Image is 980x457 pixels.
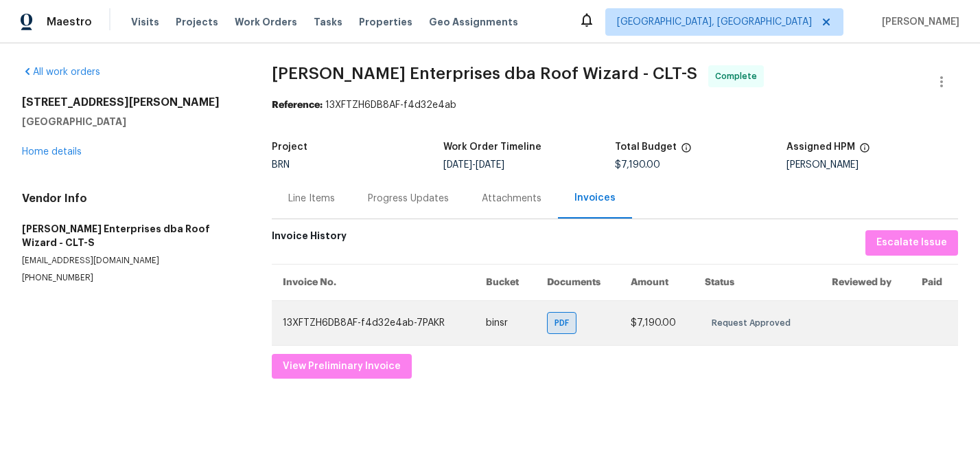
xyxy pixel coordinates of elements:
span: View Preliminary Invoice [283,358,401,375]
h5: Total Budget [615,142,677,152]
th: Status [694,264,821,300]
span: [DATE] [476,160,504,170]
span: [GEOGRAPHIC_DATA], [GEOGRAPHIC_DATA] [617,15,812,29]
h5: Project [272,142,307,152]
a: Home details [22,147,82,157]
th: Invoice No. [272,264,475,300]
h5: Assigned HPM [786,142,855,152]
h4: Vendor Info [22,192,239,205]
td: binsr [475,300,535,345]
span: Request Approved [712,316,796,330]
button: Escalate Issue [865,230,958,256]
span: Properties [359,15,412,29]
a: All work orders [22,67,100,77]
h2: [STREET_ADDRESS][PERSON_NAME] [22,96,239,109]
h5: [PERSON_NAME] Enterprises dba Roof Wizard - CLT-S [22,222,239,249]
div: Invoices [574,191,616,205]
th: Reviewed by [821,264,911,300]
span: [PERSON_NAME] [876,15,959,29]
span: [PERSON_NAME] Enterprises dba Roof Wizard - CLT-S [272,65,697,82]
span: $7,190.00 [615,160,660,170]
span: Visits [131,15,159,29]
div: PDF [547,312,576,334]
div: 13XFTZH6DB8AF-f4d32e4ab [272,98,958,112]
span: $7,190.00 [631,318,676,328]
span: [DATE] [443,160,472,170]
th: Bucket [475,264,535,300]
th: Paid [911,264,958,300]
h5: [GEOGRAPHIC_DATA] [22,115,239,129]
h5: Work Order Timeline [443,142,541,152]
span: The hpm assigned to this work order. [859,142,870,160]
span: PDF [555,316,574,330]
div: Line Items [288,192,335,205]
span: - [443,160,504,170]
h6: Invoice History [272,230,347,249]
button: View Preliminary Invoice [272,354,412,379]
span: Maestro [47,15,92,29]
span: The total cost of line items that have been proposed by Opendoor. This sum includes line items th... [681,142,692,160]
th: Documents [536,264,620,300]
span: Work Orders [235,15,297,29]
td: 13XFTZH6DB8AF-f4d32e4ab-7PAKR [272,300,475,345]
span: Geo Assignments [429,15,518,29]
span: BRN [272,160,290,170]
span: Complete [715,69,762,83]
p: [PHONE_NUMBER] [22,272,239,284]
span: Projects [176,15,218,29]
div: Progress Updates [368,192,449,205]
b: Reference: [272,100,323,110]
p: [EMAIL_ADDRESS][DOMAIN_NAME] [22,255,239,267]
div: [PERSON_NAME] [786,160,958,170]
th: Amount [620,264,694,300]
div: Attachments [482,192,541,205]
span: Tasks [314,17,342,27]
span: Escalate Issue [876,234,947,252]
